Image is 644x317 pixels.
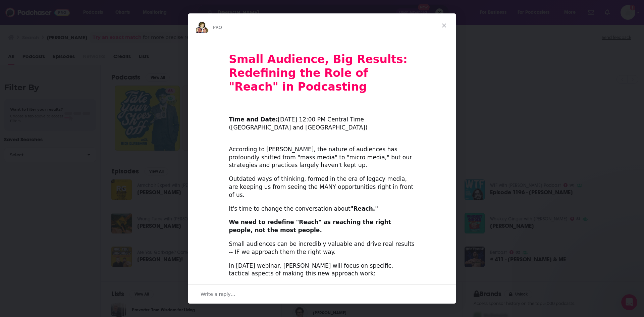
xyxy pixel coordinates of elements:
[198,21,206,29] img: Barbara avatar
[195,27,203,35] img: Sydney avatar
[229,138,415,169] div: According to [PERSON_NAME], the nature of audiences has profoundly shifted from "mass media" to "...
[229,116,278,123] b: Time and Date:
[201,27,209,35] img: Dave avatar
[229,53,408,93] b: Small Audience, Big Results: Redefining the Role of "Reach" in Podcasting
[432,13,456,38] span: Close
[201,290,235,299] span: Write a reply…
[229,240,415,256] div: Small audiences can be incredibly valuable and drive real results -- IF we approach them the righ...
[229,108,415,132] div: ​ [DATE] 12:00 PM Central Time ([GEOGRAPHIC_DATA] and [GEOGRAPHIC_DATA])
[229,262,415,278] div: In [DATE] webinar, [PERSON_NAME] will focus on specific, tactical aspects of making this new appr...
[188,284,456,304] div: Open conversation and reply
[229,205,415,213] div: It's time to change the conversation about
[229,219,391,233] b: We need to redefine "Reach" as reaching the right people, not the most people.
[229,175,415,199] div: Outdated ways of thinking, formed in the era of legacy media, are keeping us from seeing the MANY...
[351,205,378,212] b: "Reach."
[213,25,222,30] span: PRO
